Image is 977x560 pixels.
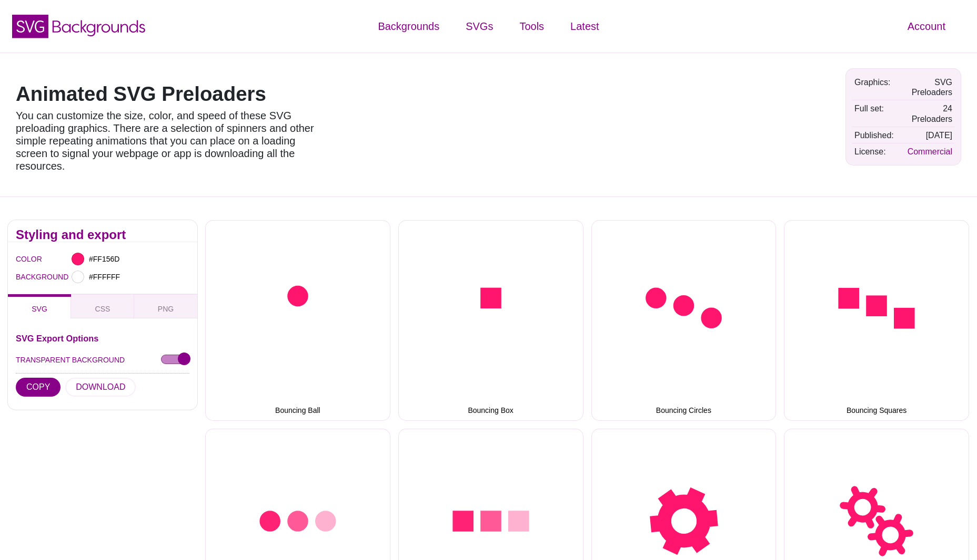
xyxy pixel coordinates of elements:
[16,270,29,284] label: BACKGROUND
[134,294,197,318] button: PNG
[205,220,390,421] button: Bouncing Ball
[852,101,897,126] td: Full set:
[506,11,557,42] a: Tools
[852,144,897,159] td: License:
[16,353,125,367] label: TRANSPARENT BACKGROUND
[852,75,897,100] td: Graphics:
[398,220,583,421] button: Bouncing Box
[898,75,955,100] td: SVG Preloaders
[452,11,506,42] a: SVGs
[894,11,959,42] a: Account
[16,84,316,104] h1: Animated SVG Preloaders
[365,11,452,42] a: Backgrounds
[784,220,969,421] button: Bouncing Squares
[591,220,777,421] button: Bouncing Circles
[16,109,316,172] p: You can customize the size, color, and speed of these SVG preloading graphics. There are a select...
[908,147,952,156] a: Commercial
[852,128,897,143] td: Published:
[557,11,612,42] a: Latest
[16,334,189,343] h3: SVG Export Options
[16,231,189,239] h2: Styling and export
[16,378,61,397] button: COPY
[158,305,174,313] span: PNG
[65,378,136,397] button: DOWNLOAD
[71,294,134,318] button: CSS
[898,101,955,126] td: 24 Preloaders
[898,128,955,143] td: [DATE]
[95,305,110,313] span: CSS
[16,252,29,266] label: COLOR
